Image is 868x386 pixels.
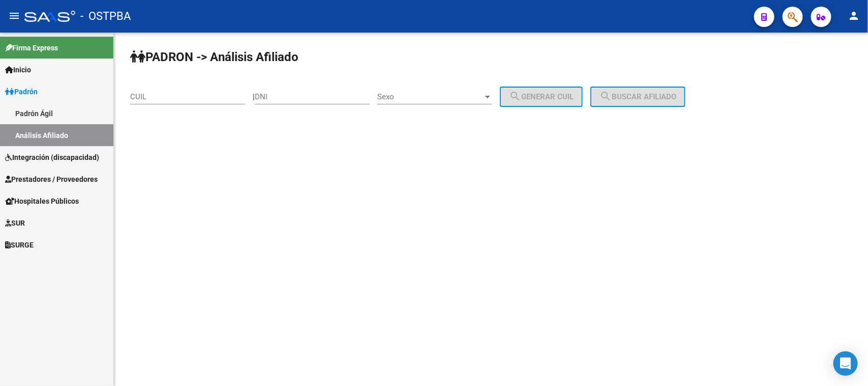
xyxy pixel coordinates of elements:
div: | [253,92,590,101]
mat-icon: person [848,10,860,22]
button: Generar CUIL [500,87,583,107]
span: Buscar afiliado [600,92,676,101]
button: Buscar afiliado [590,87,685,107]
span: Prestadores / Proveedores [5,174,98,185]
span: - OSTPBA [80,5,131,27]
strong: PADRON -> Análisis Afiliado [130,50,298,64]
div: Open Intercom Messenger [833,351,858,376]
mat-icon: search [600,90,612,102]
span: SURGE [5,239,34,251]
span: Integración (discapacidad) [5,152,99,163]
span: Sexo [377,92,483,101]
span: SUR [5,217,25,229]
span: Padrón [5,86,38,97]
mat-icon: menu [8,10,20,22]
span: Firma Express [5,42,58,53]
span: Inicio [5,64,31,75]
span: Generar CUIL [509,92,574,101]
span: Hospitales Públicos [5,196,79,207]
mat-icon: search [509,90,521,102]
